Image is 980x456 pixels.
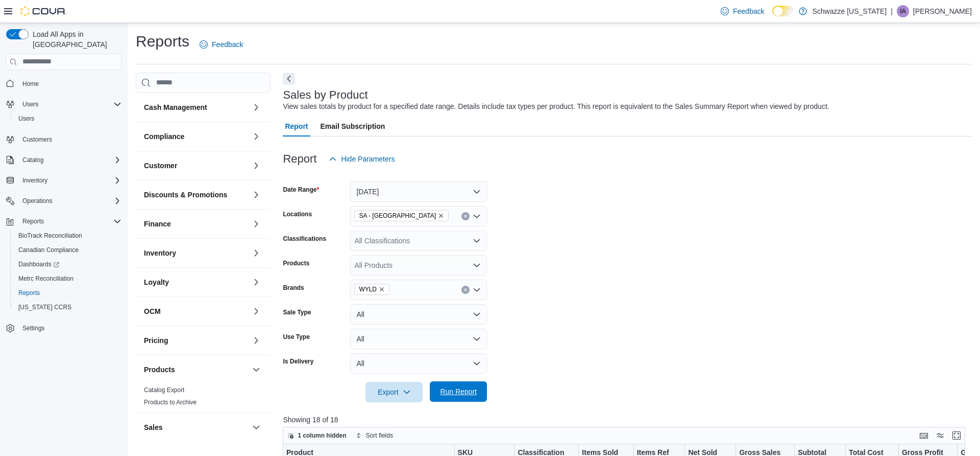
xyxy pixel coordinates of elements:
button: Products [144,364,248,375]
button: Cash Management [144,102,248,112]
span: Feedback [733,6,764,16]
button: OCM [250,305,262,317]
span: Dashboards [14,258,121,270]
button: Compliance [144,131,248,142]
h3: Products [144,364,175,375]
h3: Cash Management [144,102,207,112]
span: WYLD [354,284,389,295]
a: Users [14,112,38,125]
h3: Report [283,153,316,165]
span: Products to Archive [144,398,197,406]
button: [DATE] [350,181,487,202]
nav: Complex example [6,72,121,362]
h3: Sales [144,422,163,432]
h3: Compliance [144,131,184,142]
button: Finance [250,218,262,230]
button: Clear input [461,212,470,220]
button: Cash Management [250,101,262,113]
span: Users [14,112,121,125]
button: Display options [934,429,946,442]
p: | [891,5,893,17]
button: Remove SA - Denver from selection in this group [438,213,444,219]
button: Pricing [250,334,262,347]
label: Brands [283,284,304,292]
div: Products [136,384,271,413]
span: Settings [22,324,44,332]
button: Inventory [18,174,52,187]
label: Use Type [283,333,309,341]
span: Reports [14,287,121,299]
span: 1 column hidden [298,431,346,440]
button: Next [283,73,295,85]
button: Catalog [2,153,126,167]
span: Operations [18,195,121,207]
button: Reports [2,214,126,229]
a: Metrc Reconciliation [14,272,78,285]
span: Operations [22,197,53,205]
button: Customer [144,161,248,171]
button: Operations [2,194,126,208]
span: Reports [18,215,121,227]
p: Schwazze [US_STATE] [812,5,887,17]
span: Settings [18,322,121,334]
span: Inventory [22,176,47,185]
button: Users [2,97,126,111]
span: Sort fields [366,431,393,440]
a: Products to Archive [144,399,197,406]
div: Isaac Atencio [897,5,909,17]
button: Hide Parameters [325,149,399,169]
span: Catalog Export [144,386,184,394]
button: Canadian Compliance [10,243,126,257]
p: [PERSON_NAME] [913,5,972,17]
label: Locations [283,210,312,218]
button: All [350,304,487,325]
span: Customers [22,135,52,144]
h3: Finance [144,219,171,229]
span: BioTrack Reconciliation [18,232,82,240]
span: Customers [18,133,121,146]
h3: OCM [144,306,161,316]
h3: Sales by Product [283,89,367,101]
span: Washington CCRS [14,301,121,313]
span: Email Subscription [321,116,385,136]
button: Metrc Reconciliation [10,271,126,286]
button: Products [250,363,262,376]
button: Finance [144,219,248,229]
button: Export [365,382,423,402]
a: Feedback [195,34,247,55]
span: Metrc Reconciliation [18,275,73,283]
button: Reports [10,286,126,300]
button: Run Report [430,381,487,402]
span: [US_STATE] CCRS [18,303,71,311]
button: Inventory [250,247,262,259]
span: Users [22,100,38,108]
span: IA [900,5,905,17]
label: Products [283,259,309,267]
button: All [350,329,487,349]
a: Dashboards [10,257,126,271]
span: Hide Parameters [341,154,395,164]
button: Open list of options [473,286,481,294]
h3: Inventory [144,248,176,258]
span: Run Report [440,386,477,397]
button: Inventory [144,248,248,258]
button: Open list of options [473,237,481,245]
button: Loyalty [144,277,248,287]
button: Operations [18,195,57,207]
a: Home [18,78,43,90]
button: Customers [2,132,126,147]
button: Open list of options [473,212,481,220]
span: Load All Apps in [GEOGRAPHIC_DATA] [29,29,121,50]
button: [US_STATE] CCRS [10,300,126,314]
span: Catalog [22,156,43,164]
span: Canadian Compliance [18,246,79,254]
span: Users [18,115,34,123]
button: Customer [250,159,262,172]
h1: Reports [136,31,189,52]
a: [US_STATE] CCRS [14,301,76,313]
span: Home [22,80,39,88]
span: Catalog [18,154,121,166]
button: Catalog [18,154,47,166]
span: Reports [22,217,44,225]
